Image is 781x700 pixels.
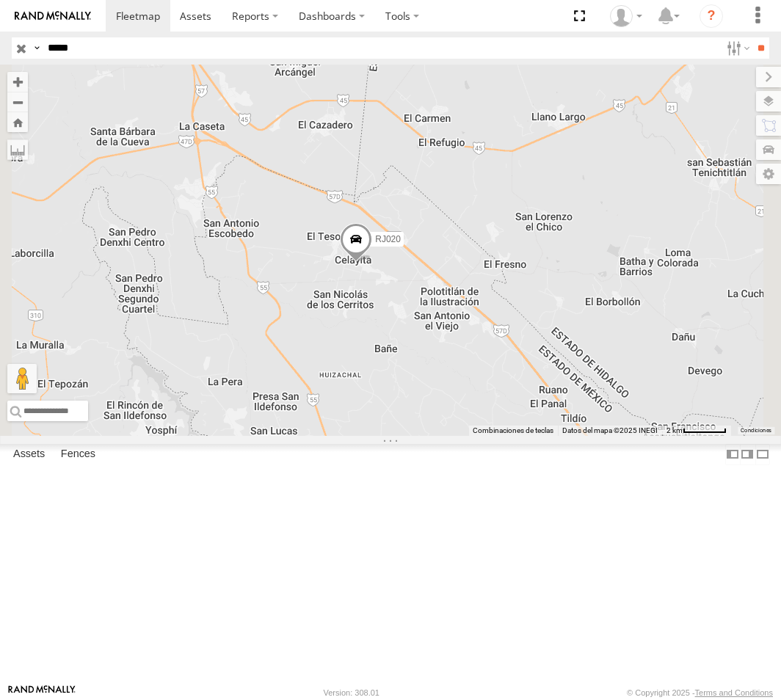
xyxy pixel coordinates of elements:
label: Map Settings [756,164,781,184]
span: RJ020 [375,234,401,244]
div: © Copyright 2025 - [627,688,773,697]
button: Combinaciones de teclas [473,426,553,436]
label: Dock Summary Table to the Left [725,444,740,465]
button: Zoom in [7,72,28,92]
a: Terms and Conditions [695,688,773,697]
label: Assets [6,444,52,464]
button: Zoom out [7,92,28,112]
label: Fences [54,444,103,464]
i: ? [700,4,723,28]
div: Version: 308.01 [324,688,379,697]
a: Condiciones (se abre en una nueva pestaña) [741,428,771,434]
label: Hide Summary Table [755,444,770,465]
a: Visit our Website [8,685,76,700]
div: Josue Jimenez [605,5,647,27]
label: Search Query [31,37,43,59]
label: Measure [7,139,28,160]
img: rand-logo.svg [15,11,91,21]
button: Zoom Home [7,112,28,132]
span: Datos del mapa ©2025 INEGI [562,426,658,434]
label: Search Filter Options [721,37,752,59]
span: 2 km [666,426,683,434]
button: Escala del mapa: 2 km por 56 píxeles [662,426,731,436]
button: Arrastra el hombrecito naranja al mapa para abrir Street View [7,364,37,393]
label: Dock Summary Table to the Right [740,444,755,465]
